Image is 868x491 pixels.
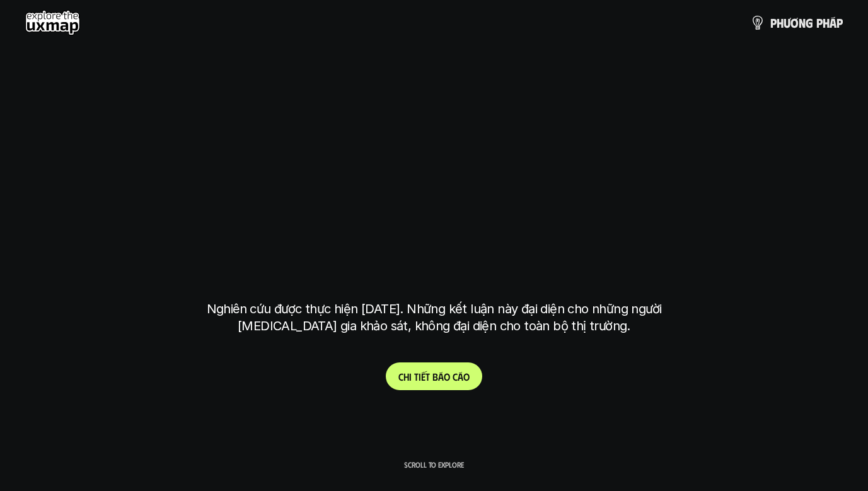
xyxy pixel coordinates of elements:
span: t [414,371,419,383]
a: phươngpháp [750,10,843,35]
span: o [444,371,450,383]
span: C [398,371,403,383]
span: ư [784,16,790,30]
span: p [836,16,843,30]
span: i [419,371,421,383]
span: ế [421,371,425,383]
span: g [806,16,813,30]
span: h [777,16,784,30]
span: h [403,371,409,383]
p: Nghiên cứu được thực hiện [DATE]. Những kết luận này đại diện cho những người [MEDICAL_DATA] gia ... [198,301,671,335]
span: á [458,371,463,383]
span: o [463,371,470,383]
span: h [823,16,830,30]
span: i [409,371,412,383]
span: b [432,371,438,383]
span: n [799,16,806,30]
h1: tại [GEOGRAPHIC_DATA] [209,220,659,273]
span: p [816,16,823,30]
p: Scroll to explore [404,460,464,469]
span: c [453,371,458,383]
span: á [438,371,444,383]
span: p [770,16,777,30]
span: t [425,371,430,383]
span: ơ [790,16,799,30]
a: Chitiếtbáocáo [386,362,482,390]
h1: phạm vi công việc của [204,120,664,173]
h6: Kết quả nghiên cứu [391,90,487,104]
span: á [830,16,836,30]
